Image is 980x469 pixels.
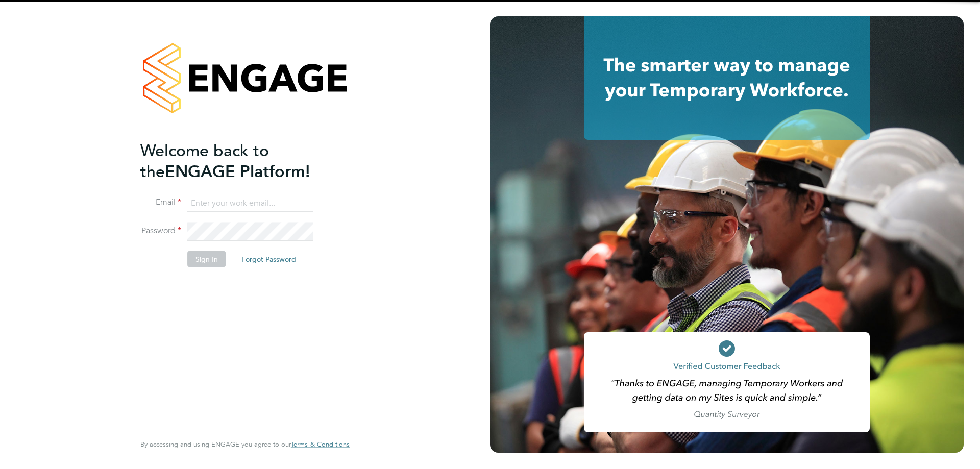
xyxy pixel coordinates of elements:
h2: ENGAGE Platform! [140,140,339,182]
a: Terms & Conditions [291,440,350,449]
label: Password [140,226,181,236]
label: Email [140,197,181,208]
span: Terms & Conditions [291,440,350,449]
button: Forgot Password [233,251,304,267]
button: Sign In [187,251,226,267]
input: Enter your work email... [187,194,313,212]
span: By accessing and using ENGAGE you agree to our [140,440,350,449]
span: Welcome back to the [140,140,269,181]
